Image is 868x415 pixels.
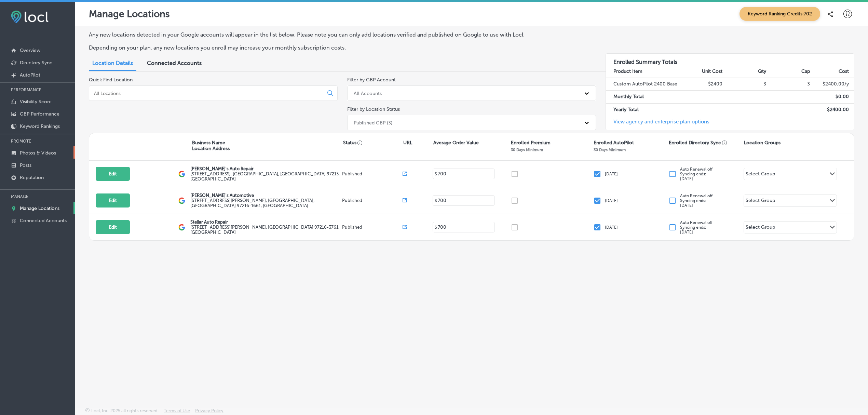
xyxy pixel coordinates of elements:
[746,171,775,179] div: Select Group
[606,78,679,90] td: Custom AutoPilot 2400 Base
[606,54,854,65] h3: Enrolled Summary Totals
[342,198,403,203] p: Published
[606,103,679,116] td: Yearly Total
[89,31,586,38] p: Any new locations detected in your Google accounts will appear in the list below. Please note you...
[347,77,396,83] label: Filter by GBP Account
[20,175,44,180] p: Reputation
[89,77,133,83] label: Quick Find Location
[342,171,403,176] p: Published
[810,91,854,103] td: $ 0.00
[342,225,403,230] p: Published
[147,60,202,66] span: Connected Accounts
[810,78,854,90] td: $ 2400.00 /y
[605,172,618,176] p: [DATE]
[680,220,713,235] p: Auto Renewal off
[11,11,49,23] img: fda3e92497d09a02dc62c9cd864e3231.png
[178,171,185,177] img: logo
[96,220,130,234] button: Edit
[20,111,59,117] p: GBP Performance
[20,48,40,53] p: Overview
[89,8,170,19] p: Manage Locations
[435,198,437,203] p: $
[680,225,706,235] span: Syncing ends: [DATE]
[93,90,322,96] input: All Locations
[190,171,340,182] label: [STREET_ADDRESS] , [GEOGRAPHIC_DATA], [GEOGRAPHIC_DATA] 97213, [GEOGRAPHIC_DATA]
[354,120,392,125] div: Published GBP (3)
[435,225,437,230] p: $
[594,140,634,146] p: Enrolled AutoPilot
[192,140,230,151] p: Business Name Location Address
[810,103,854,116] td: $ 2400.00
[740,7,820,21] span: Keyword Ranking Credits: 702
[669,140,727,146] p: Enrolled Directory Sync
[178,224,185,231] img: logo
[723,65,767,78] th: Qty
[20,60,52,66] p: Directory Sync
[680,193,713,208] p: Auto Renewal off
[679,65,723,78] th: Unit Cost
[511,140,551,146] p: Enrolled Premium
[96,193,130,207] button: Edit
[746,198,775,205] div: Select Group
[347,106,400,112] label: Filter by Location Status
[354,90,382,96] div: All Accounts
[190,193,340,198] p: [PERSON_NAME]'s Automotive
[20,162,31,168] p: Posts
[723,78,767,90] td: 3
[435,172,437,176] p: $
[810,65,854,78] th: Cost
[680,198,706,208] span: Syncing ends: [DATE]
[190,225,340,235] label: [STREET_ADDRESS][PERSON_NAME] , [GEOGRAPHIC_DATA] 97216-3761, [GEOGRAPHIC_DATA]
[20,205,59,211] p: Manage Locations
[190,219,340,225] p: Stellar Auto Repair
[767,65,810,78] th: Cap
[96,167,130,181] button: Edit
[767,78,810,90] td: 3
[91,408,159,413] p: Locl, Inc. 2025 all rights reserved.
[190,198,340,208] label: [STREET_ADDRESS][PERSON_NAME] , [GEOGRAPHIC_DATA], [GEOGRAPHIC_DATA] 97216-1661, [GEOGRAPHIC_DATA]
[89,44,586,51] p: Depending on your plan, any new locations you enroll may increase your monthly subscription costs.
[20,123,60,129] p: Keyword Rankings
[190,166,340,171] p: [PERSON_NAME]'s Auto Repair
[20,72,40,78] p: AutoPilot
[20,218,67,224] p: Connected Accounts
[680,172,706,181] span: Syncing ends: [DATE]
[594,147,626,152] p: 30 Days Minimum
[680,167,713,181] p: Auto Renewal off
[606,119,709,130] a: View agency and enterprise plan options
[178,197,185,204] img: logo
[605,225,618,230] p: [DATE]
[20,99,52,105] p: Visibility Score
[606,91,679,103] td: Monthly Total
[613,68,642,74] strong: Product Item
[403,140,412,146] p: URL
[511,147,543,152] p: 30 Days Minimum
[343,140,404,146] p: Status
[433,140,479,146] p: Average Order Value
[92,60,133,66] span: Location Details
[605,198,618,203] p: [DATE]
[20,150,56,156] p: Photos & Videos
[744,140,781,146] p: Location Groups
[746,224,775,232] div: Select Group
[679,78,723,90] td: $2400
